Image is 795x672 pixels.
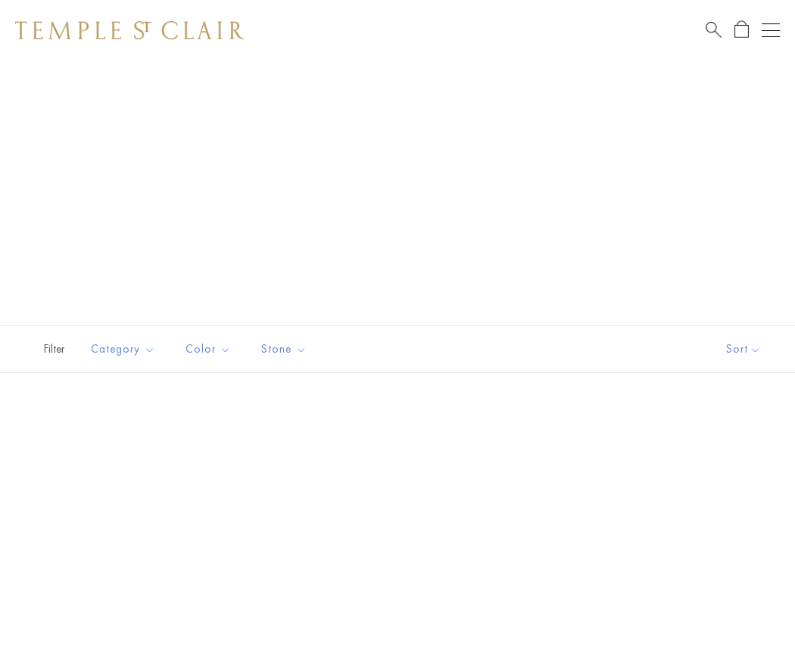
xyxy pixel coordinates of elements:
[706,20,722,39] a: Search
[254,340,318,359] span: Stone
[174,332,242,366] button: Color
[762,21,780,39] button: Open navigation
[734,20,749,39] a: Open Shopping Bag
[178,340,242,359] span: Color
[79,332,167,366] button: Category
[83,340,167,359] span: Category
[250,332,318,366] button: Stone
[15,21,244,39] img: Temple St. Clair
[692,326,795,372] button: Show sort by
